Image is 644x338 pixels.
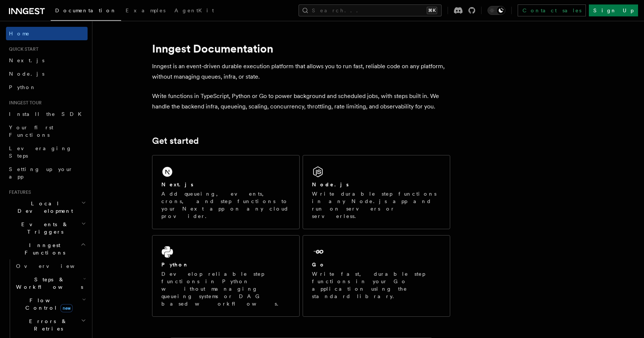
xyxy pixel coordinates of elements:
[170,2,218,20] a: AgentKit
[13,259,88,273] a: Overview
[6,221,81,236] span: Events & Triggers
[152,42,450,55] h1: Inngest Documentation
[152,235,300,317] a: PythonDevelop reliable step functions in Python without managing queueing systems or DAG based wo...
[13,294,88,315] button: Flow Controlnew
[6,218,88,239] button: Events & Triggers
[9,111,86,117] span: Install the SDK
[9,57,44,63] span: Next.js
[51,2,121,21] a: Documentation
[6,107,88,121] a: Install the SDK
[126,7,165,13] span: Examples
[6,67,88,80] a: Node.js
[487,6,505,15] button: Toggle dark mode
[9,145,72,159] span: Leveraging Steps
[6,189,31,195] span: Features
[589,4,638,16] a: Sign Up
[9,166,73,180] span: Setting up your app
[6,200,81,215] span: Local Development
[9,30,30,37] span: Home
[6,241,80,256] span: Inngest Functions
[161,270,290,307] p: Develop reliable step functions in Python without managing queueing systems or DAG based workflows.
[299,4,442,16] button: Search...⌘K
[9,84,36,90] span: Python
[303,235,450,317] a: GoWrite fast, durable step functions in your Go application using the standard library.
[6,142,88,162] a: Leveraging Steps
[6,27,88,40] a: Home
[13,273,88,294] button: Steps & Workflows
[174,7,214,13] span: AgentKit
[312,270,441,300] p: Write fast, durable step functions in your Go application using the standard library.
[6,162,88,183] a: Setting up your app
[6,46,38,52] span: Quick start
[6,239,88,259] button: Inngest Functions
[161,181,193,188] h2: Next.js
[161,261,189,268] h2: Python
[312,261,325,268] h2: Go
[427,7,437,14] kbd: ⌘K
[6,121,88,142] a: Your first Functions
[312,181,349,188] h2: Node.js
[6,80,88,94] a: Python
[518,4,586,16] a: Contact sales
[6,54,88,67] a: Next.js
[13,315,88,335] button: Errors & Retries
[9,71,44,77] span: Node.js
[13,318,81,332] span: Errors & Retries
[152,136,199,146] a: Get started
[9,124,53,138] span: Your first Functions
[152,91,450,112] p: Write functions in TypeScript, Python or Go to power background and scheduled jobs, with steps bu...
[55,7,117,13] span: Documentation
[152,155,300,229] a: Next.jsAdd queueing, events, crons, and step functions to your Next app on any cloud provider.
[16,263,93,269] span: Overview
[13,276,83,291] span: Steps & Workflows
[60,304,73,312] span: new
[303,155,450,229] a: Node.jsWrite durable step functions in any Node.js app and run on servers or serverless.
[312,190,441,220] p: Write durable step functions in any Node.js app and run on servers or serverless.
[161,190,290,220] p: Add queueing, events, crons, and step functions to your Next app on any cloud provider.
[6,197,88,218] button: Local Development
[152,61,450,82] p: Inngest is an event-driven durable execution platform that allows you to run fast, reliable code ...
[6,100,42,106] span: Inngest tour
[13,297,82,312] span: Flow Control
[121,2,170,20] a: Examples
